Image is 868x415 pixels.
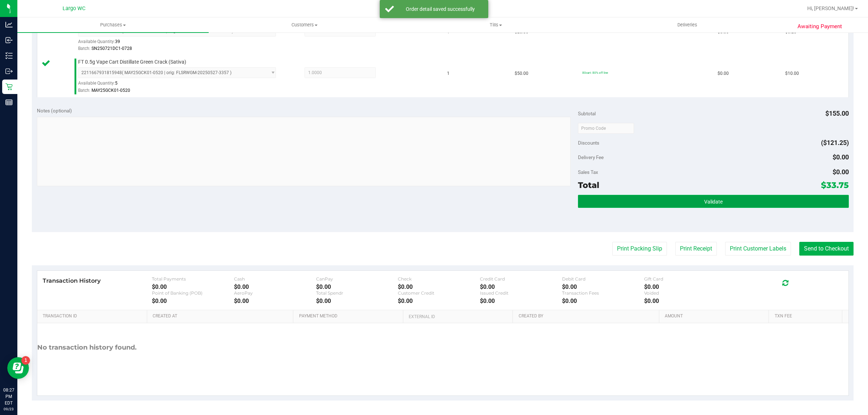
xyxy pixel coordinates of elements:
[833,168,849,176] span: $0.00
[447,70,450,77] span: 1
[152,298,234,304] div: $0.00
[398,290,480,296] div: Customer Credit
[644,283,726,290] div: $0.00
[578,136,599,149] span: Discounts
[562,290,644,296] div: Transaction Fees
[578,180,599,190] span: Total
[5,83,13,90] inline-svg: Retail
[515,70,528,77] span: $50.00
[78,46,90,51] span: Batch:
[821,180,849,190] span: $33.75
[821,139,849,146] span: ($121.25)
[775,313,839,319] a: Txn Fee
[644,290,726,296] div: Voided
[582,71,608,74] span: 80cart: 80% off line
[519,313,656,319] a: Created By
[5,37,13,44] inline-svg: Inbound
[398,283,480,290] div: $0.00
[152,276,234,282] div: Total Payments
[78,59,186,65] span: FT 0.5g Vape Cart Distillate Green Crack (Sativa)
[152,283,234,290] div: $0.00
[115,39,120,44] span: 39
[316,298,398,304] div: $0.00
[21,356,30,365] iframe: Resource center unread badge
[234,276,316,282] div: Cash
[299,313,400,319] a: Payment Method
[398,5,483,13] div: Order detail saved successfully
[480,290,562,296] div: Issued Credit
[704,199,723,205] span: Validate
[5,52,13,59] inline-svg: Inventory
[3,406,14,412] p: 09/23
[3,387,14,406] p: 08:27 PM EDT
[209,22,400,28] span: Customers
[578,169,598,175] span: Sales Tax
[797,22,842,31] span: Awaiting Payment
[480,283,562,290] div: $0.00
[833,153,849,161] span: $0.00
[7,357,29,379] iframe: Resource center
[562,298,644,304] div: $0.00
[578,195,848,208] button: Validate
[592,17,783,33] a: Deliveries
[675,242,717,256] button: Print Receipt
[92,46,132,51] span: SN250721DC1-0728
[17,17,209,33] a: Purchases
[234,298,316,304] div: $0.00
[825,110,849,117] span: $155.00
[718,70,729,77] span: $0.00
[644,298,726,304] div: $0.00
[316,276,398,282] div: CanPay
[5,99,13,106] inline-svg: Reports
[209,17,400,33] a: Customers
[17,22,209,28] span: Purchases
[562,276,644,282] div: Debit Card
[400,22,591,28] span: Tills
[668,22,707,28] span: Deliveries
[578,111,596,116] span: Subtotal
[234,283,316,290] div: $0.00
[234,290,316,296] div: AeroPay
[43,313,144,319] a: Transaction ID
[63,5,85,12] span: Largo WC
[612,242,667,256] button: Print Packing Slip
[78,88,90,93] span: Batch:
[578,154,604,160] span: Delivery Fee
[37,108,72,114] span: Notes (optional)
[403,310,512,323] th: External ID
[725,242,791,256] button: Print Customer Labels
[153,313,290,319] a: Created At
[92,88,130,93] span: MAY25GCK01-0520
[398,298,480,304] div: $0.00
[480,298,562,304] div: $0.00
[644,276,726,282] div: Gift Card
[807,5,854,11] span: Hi, [PERSON_NAME]!
[400,17,591,33] a: Tills
[5,21,13,28] inline-svg: Analytics
[78,37,286,51] div: Available Quantity:
[480,276,562,282] div: Credit Card
[665,313,766,319] a: Amount
[115,81,118,86] span: 5
[37,323,137,372] div: No transaction history found.
[78,78,286,92] div: Available Quantity:
[785,70,799,77] span: $10.00
[398,276,480,282] div: Check
[316,283,398,290] div: $0.00
[562,283,644,290] div: $0.00
[799,242,854,256] button: Send to Checkout
[316,290,398,296] div: Total Spendr
[578,123,634,134] input: Promo Code
[5,68,13,75] inline-svg: Outbound
[152,290,234,296] div: Point of Banking (POB)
